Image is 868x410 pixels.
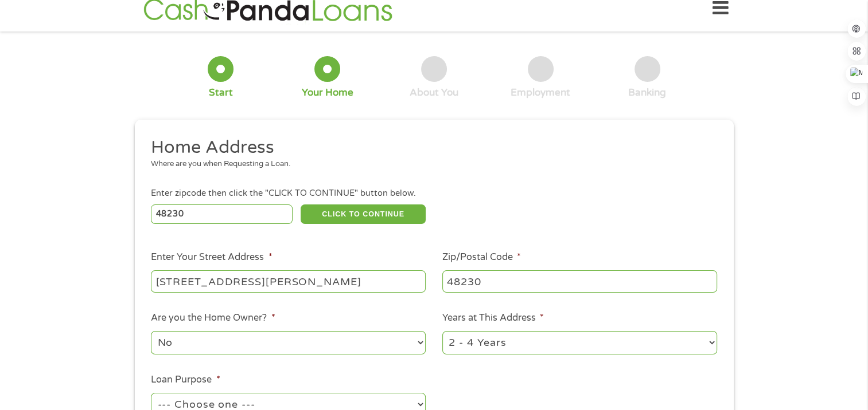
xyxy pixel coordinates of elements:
[301,204,426,224] button: CLICK TO CONTINUE
[628,86,666,99] div: Banking
[151,187,717,200] div: Enter zipcode then click the "CLICK TO CONTINUE" button below.
[442,312,544,324] label: Years at This Address
[302,86,353,99] div: Your Home
[151,374,220,386] label: Loan Purpose
[151,204,293,224] input: Enter Zipcode (e.g 01510)
[511,86,570,99] div: Employment
[151,136,709,159] h2: Home Address
[209,86,233,99] div: Start
[442,251,521,263] label: Zip/Postal Code
[410,86,458,99] div: About You
[151,312,275,324] label: Are you the Home Owner?
[151,270,426,292] input: 1 Main Street
[151,159,709,170] div: Where are you when Requesting a Loan.
[151,251,272,263] label: Enter Your Street Address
